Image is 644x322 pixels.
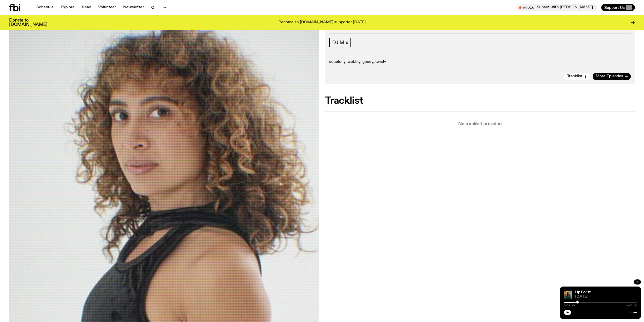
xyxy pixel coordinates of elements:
p: No tracklist provided [325,122,635,126]
img: Up For It host Ify Obiegbu stands in a graffiti-covered room wearing a plaid shirt and blue top w... [564,291,572,299]
span: 3:00:00 [626,304,637,307]
span: More Episodes [596,74,623,78]
span: [DATE] [575,295,637,299]
a: Read [79,4,94,11]
a: Volunteer [95,4,119,11]
span: DJ Mix [332,40,348,45]
span: Tracklist [567,74,583,78]
button: Tracklist [564,73,590,80]
button: Support Us [601,4,635,11]
a: More Episodes [593,73,631,80]
p: squelchy, wobbly, gooey, twisty [329,60,631,64]
p: Become an [DOMAIN_NAME] supporter [DATE] [279,20,366,25]
span: 0:33:10 [564,304,575,307]
a: Newsletter [120,4,147,11]
a: Schedule [33,4,57,11]
span: Support Us [604,5,625,10]
a: Explore [58,4,78,11]
a: DJ Mix [329,38,351,47]
h3: Donate to [DOMAIN_NAME] [9,18,47,27]
h2: Tracklist [325,96,635,105]
button: On AirSunset with [PERSON_NAME] [516,4,597,11]
a: Up For It [575,290,591,294]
